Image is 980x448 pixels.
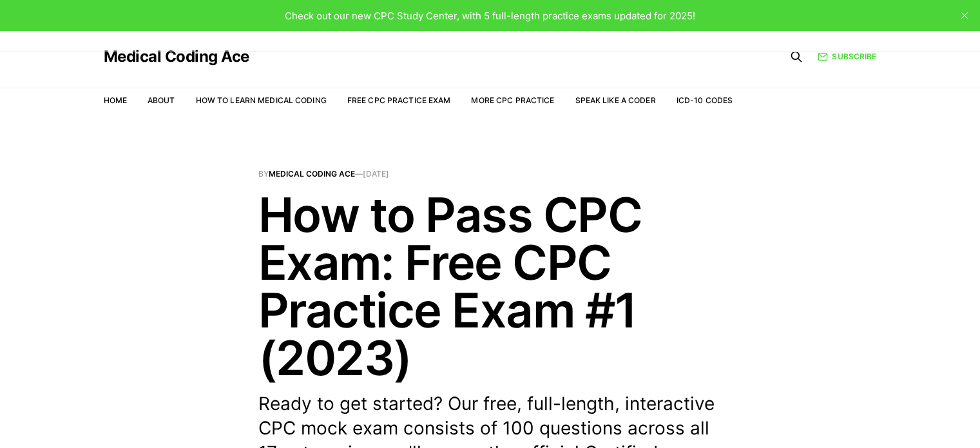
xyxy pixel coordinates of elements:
span: Check out our new CPC Study Center, with 5 full-length practice exams updated for 2025! [285,10,695,22]
a: About [148,95,175,105]
a: ICD-10 Codes [677,95,733,105]
time: [DATE] [363,169,389,179]
span: By — [258,170,722,178]
a: Free CPC Practice Exam [347,95,451,105]
a: Home [104,95,127,105]
a: Medical Coding Ace [104,49,249,64]
a: Subscribe [818,50,876,63]
a: Medical Coding Ace [269,169,355,179]
h1: How to Pass CPC Exam: Free CPC Practice Exam #1 (2023) [258,191,722,382]
button: close [954,5,975,26]
a: How to Learn Medical Coding [196,95,327,105]
iframe: portal-trigger [770,385,980,448]
a: More CPC Practice [471,95,554,105]
a: Speak Like a Coder [575,95,656,105]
